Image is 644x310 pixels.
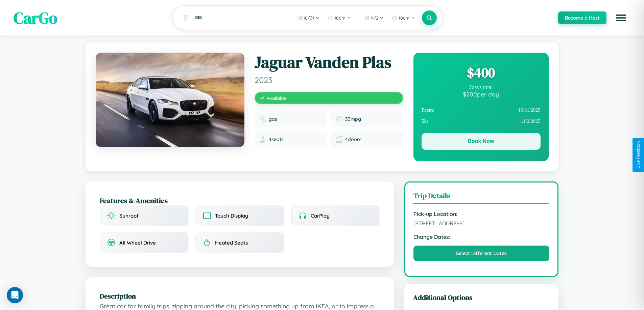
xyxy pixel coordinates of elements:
[324,12,354,23] button: 10am
[370,15,378,21] span: 11 / 2
[336,136,342,143] img: Doors
[413,233,550,240] strong: Change Dates:
[360,12,387,23] button: 11/2
[413,292,550,302] h3: Additional Options
[267,95,287,101] span: Available
[119,239,156,246] span: All Wheel Drive
[413,210,550,217] strong: Pick-up Location:
[269,116,277,122] span: gas
[422,84,541,90] div: 2 days total
[636,141,641,169] div: Give Feedback
[100,196,380,205] h2: Features & Amenities
[336,116,342,122] img: Fuel efficiency
[422,118,428,124] strong: To:
[413,220,550,227] span: [STREET_ADDRESS]
[215,213,248,219] span: Touch Display
[215,239,248,246] span: Heated Seats
[14,7,57,29] span: CarGo
[259,116,266,122] img: Fuel type
[345,136,361,142] span: 4 doors
[255,53,403,72] h1: Jaguar Vanden Plas
[422,133,541,150] button: Book Now
[422,116,541,127] div: 11 / 2 / 2025
[388,12,419,23] button: 10am
[413,191,550,204] h3: Trip Details
[422,90,541,98] div: $ 200 per day
[119,213,139,219] span: Sunroof
[422,63,541,82] div: $ 400
[422,107,435,113] strong: From:
[269,136,284,142] span: 4 seats
[612,8,630,27] button: Open menu
[259,136,266,143] img: Seats
[558,11,606,24] button: Become a Host
[399,15,410,21] span: 10am
[345,116,361,122] span: 33 mpg
[255,75,403,85] span: 2023
[422,105,541,116] div: 10 / 31 / 2025
[303,15,314,21] span: 10 / 31
[100,291,380,301] h2: Description
[96,53,244,147] img: Jaguar Vanden Plas 2023
[7,287,23,303] div: Open Intercom Messenger
[413,246,550,261] button: Select Different Dates
[293,12,323,23] button: 10/31
[311,213,330,219] span: CarPlay
[334,15,345,21] span: 10am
